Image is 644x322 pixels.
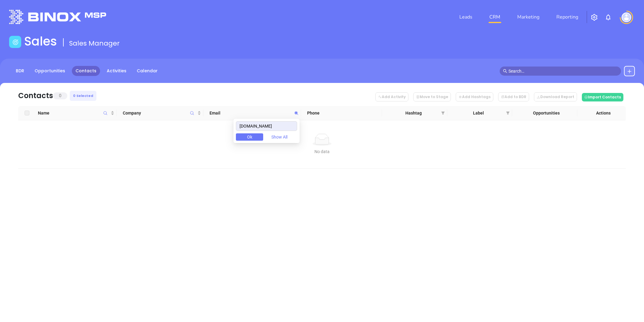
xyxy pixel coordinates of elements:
span: Company [123,110,196,116]
a: Contacts [72,66,100,76]
img: logo [9,10,106,24]
span: filter [441,111,445,115]
h1: Sales [24,34,57,49]
span: filter [440,108,446,118]
button: Import Contacts [582,93,623,101]
span: Sales Manager [69,39,120,48]
th: Actions [577,106,626,120]
a: Marketing [515,11,542,23]
a: Leads [457,11,475,23]
span: Hashtag [388,110,438,116]
span: Show All [271,134,287,140]
th: Name [35,106,117,120]
a: Activities [103,66,130,76]
div: 0 Selected [70,91,96,101]
input: Search [236,121,297,131]
span: Ok [247,134,252,140]
div: Contacts [18,90,53,101]
a: Calendar [133,66,161,76]
a: Opportunities [31,66,69,76]
a: Reporting [554,11,581,23]
th: Phone [301,106,382,120]
span: search [503,69,507,73]
img: user [622,12,631,22]
button: Show All [266,133,293,141]
div: No data [23,148,621,155]
span: filter [505,108,511,118]
span: Name [38,110,109,116]
span: Email [210,110,292,116]
a: CRM [487,11,503,23]
span: Label [453,110,504,116]
img: iconSetting [591,14,598,21]
span: 0 [53,92,67,99]
a: BDR [12,66,28,76]
img: iconNotification [605,14,612,21]
th: Company [117,106,203,120]
th: Opportunities [512,106,577,120]
span: filter [506,111,510,115]
button: Ok [236,133,263,141]
input: Search… [508,68,618,74]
